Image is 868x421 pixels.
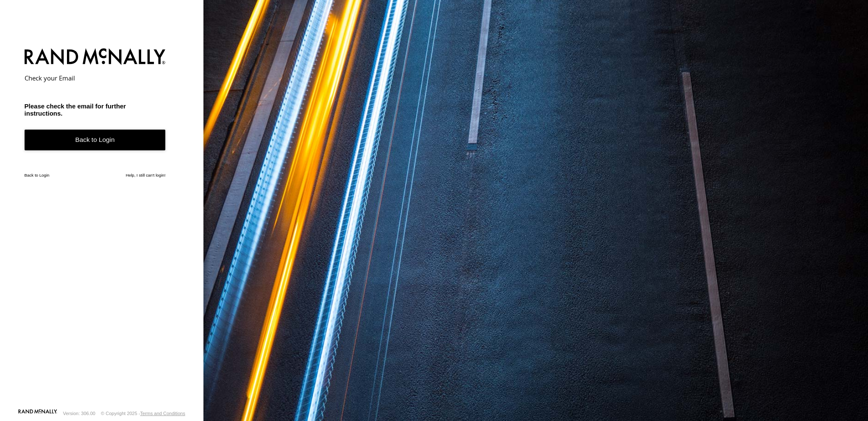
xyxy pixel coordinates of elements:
[63,411,95,416] div: Version: 306.00
[25,173,50,177] a: Back to Login
[25,47,166,68] img: Rand McNally
[18,409,57,418] a: Visit our Website
[101,411,185,416] div: © Copyright 2025 -
[140,411,185,416] a: Terms and Conditions
[25,130,166,150] a: Back to Login
[126,173,166,177] a: Help, I still can't login!
[25,74,166,82] h2: Check your Email
[25,102,166,117] h3: Please check the email for further instructions.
